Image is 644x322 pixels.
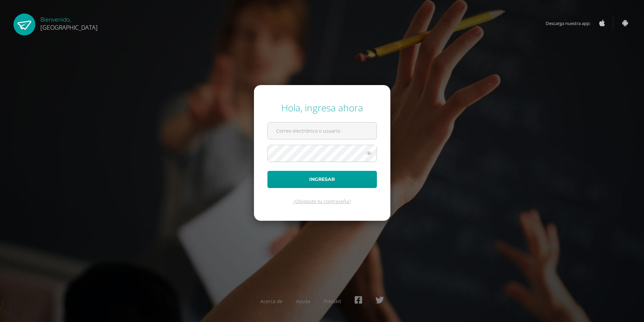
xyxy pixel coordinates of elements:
[40,23,98,31] span: [GEOGRAPHIC_DATA]
[296,298,310,304] a: Ayuda
[260,298,283,304] a: Acerca de
[324,298,341,304] a: Presskit
[546,17,597,30] span: Descarga nuestra app:
[267,171,377,188] button: Ingresar
[267,101,377,114] div: Hola, ingresa ahora
[40,14,98,31] div: Bienvenido,
[293,198,351,205] a: ¿Olvidaste tu contraseña?
[268,123,377,139] input: Correo electrónico o usuario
